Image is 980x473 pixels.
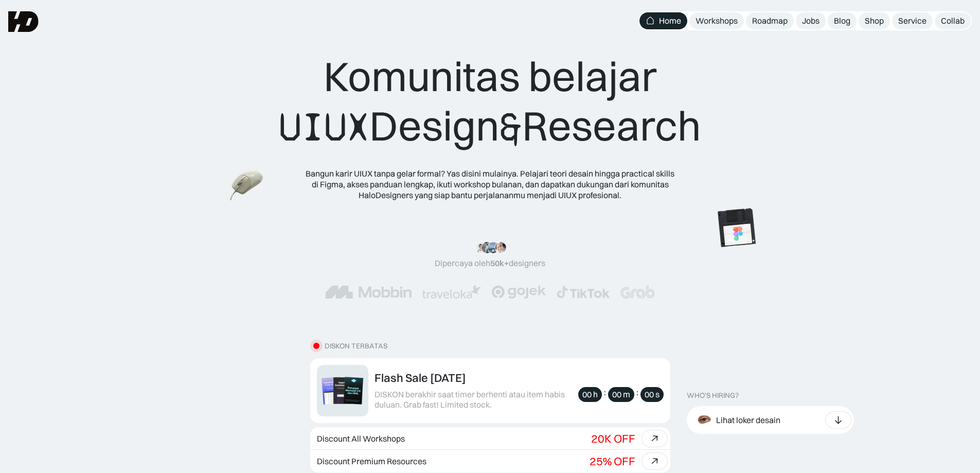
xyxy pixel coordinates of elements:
div: Shop [865,15,884,26]
span: 50k+ [490,258,509,268]
div: : [636,387,638,398]
a: Roadmap [746,12,794,29]
a: Collab [935,12,971,29]
div: Collab [941,15,965,26]
div: Flash Sale [DATE] [375,371,466,384]
div: DISKON berakhir saat timer berhenti atau item habis duluan. Grab fast! Limited stock. [375,389,573,411]
div: Workshops [696,15,738,26]
a: Shop [859,12,890,29]
div: Komunitas belajar Design Research [279,51,701,152]
div: Discount All Workshops [317,434,405,444]
span: UIUX [279,102,369,152]
a: Jobs [796,12,826,29]
div: diskon terbatas [325,342,387,351]
span: & [500,102,522,152]
div: Roadmap [752,15,788,26]
div: Home [659,15,681,26]
a: Discount All Workshops20K OFF [310,427,670,450]
div: Discount Premium Resources [317,457,426,466]
div: 25% OFF [590,454,635,468]
div: 00 h [582,389,598,400]
div: 20K OFF [591,432,635,445]
div: Service [898,15,926,26]
div: Bangun karir UIUX tanpa gelar formal? Yas disini mulainya. Pelajari teori desain hingga practical... [305,168,675,200]
div: 00 m [612,389,630,400]
a: Discount Premium Resources25% OFF [310,450,670,472]
div: Blog [834,15,850,26]
div: : [604,387,606,398]
div: 00 s [645,389,660,400]
div: Dipercaya oleh designers [435,258,545,269]
a: Home [639,12,687,29]
div: Jobs [802,15,819,26]
div: Lihat loker desain [716,415,780,426]
a: Blog [828,12,857,29]
a: Service [892,12,933,29]
a: Workshops [689,12,744,29]
div: WHO’S HIRING? [687,391,739,400]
